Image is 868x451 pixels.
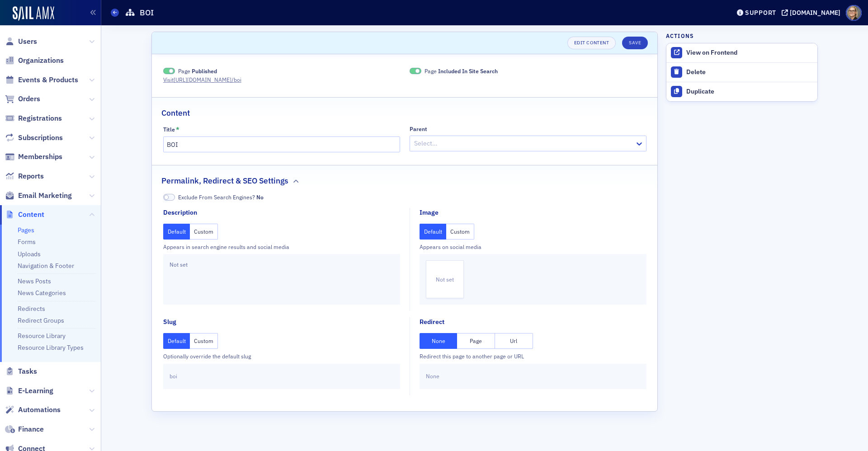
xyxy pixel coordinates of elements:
span: Automations [18,405,61,415]
div: Appears in search engine results and social media [163,243,400,251]
span: Organizations [18,56,64,66]
img: SailAMX [13,6,54,21]
a: Subscriptions [5,133,63,143]
a: Organizations [5,56,64,66]
span: Subscriptions [18,133,63,143]
div: Optionally override the default slug [163,352,400,360]
a: Forms [18,238,36,246]
span: No [256,193,264,201]
div: Appears on social media [420,243,646,251]
a: Reports [5,171,44,181]
h2: Permalink, Redirect & SEO Settings [161,175,288,187]
h1: BOI [140,7,154,18]
span: Page [178,67,217,75]
span: boi [170,372,177,380]
a: Events & Products [5,75,78,85]
span: Published [163,68,175,75]
div: None [420,364,646,389]
a: Redirects [18,305,45,313]
div: Title [163,126,175,133]
span: Exclude From Search Engines? [178,193,264,201]
span: Tasks [18,366,37,376]
a: Finance [5,424,44,434]
abbr: This field is required [176,126,179,134]
span: E-Learning [18,386,53,396]
a: Pages [18,226,34,234]
button: Url [495,333,533,349]
a: Navigation & Footer [18,262,74,270]
div: Image [420,208,439,217]
button: Page [457,333,495,349]
div: View on Frontend [686,49,813,57]
span: Profile [846,5,862,21]
span: Registrations [18,113,62,123]
a: News Categories [18,289,66,297]
span: Orders [18,94,40,104]
a: Email Marketing [5,191,72,201]
div: Duplicate [686,88,813,96]
div: Slug [163,317,176,327]
div: Not set [163,254,400,305]
div: Not set [426,260,464,298]
button: Default [163,224,190,240]
span: Users [18,37,37,47]
button: Duplicate [666,82,817,101]
a: Redirect Groups [18,316,64,324]
h2: Content [161,107,190,119]
div: [DOMAIN_NAME] [790,9,840,17]
button: Custom [190,333,218,349]
h4: Actions [666,32,694,40]
a: Automations [5,405,61,415]
a: Registrations [5,113,62,123]
a: E-Learning [5,386,53,396]
a: Users [5,37,37,47]
button: Default [163,333,190,349]
button: Custom [190,224,218,240]
span: Content [18,210,44,220]
span: Events & Products [18,75,78,85]
span: Finance [18,424,44,434]
a: Orders [5,94,40,104]
div: Parent [410,126,427,132]
a: Resource Library Types [18,343,84,352]
a: News Posts [18,277,51,285]
a: Memberships [5,152,62,162]
div: Redirect this page to another page or URL [420,352,646,360]
a: Visit[URL][DOMAIN_NAME]/boi [163,75,250,84]
span: Page [425,67,498,75]
span: Published [192,67,217,75]
a: Tasks [5,366,37,376]
div: Delete [686,68,813,76]
span: Reports [18,171,44,181]
button: None [420,333,458,349]
a: Content [5,210,44,220]
span: No [163,194,175,201]
div: Redirect [420,317,444,327]
span: Email Marketing [18,191,72,201]
span: Memberships [18,152,62,162]
a: Resource Library [18,332,66,340]
a: Uploads [18,250,41,258]
a: Edit Content [567,37,616,49]
a: View on Frontend [666,43,817,62]
button: Custom [446,224,474,240]
button: Default [420,224,447,240]
button: Save [622,37,648,49]
button: [DOMAIN_NAME] [782,9,844,16]
span: Included In Site Search [438,67,498,75]
button: Delete [666,63,817,82]
div: Support [745,9,776,17]
span: Included In Site Search [410,68,421,75]
div: Description [163,208,197,217]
